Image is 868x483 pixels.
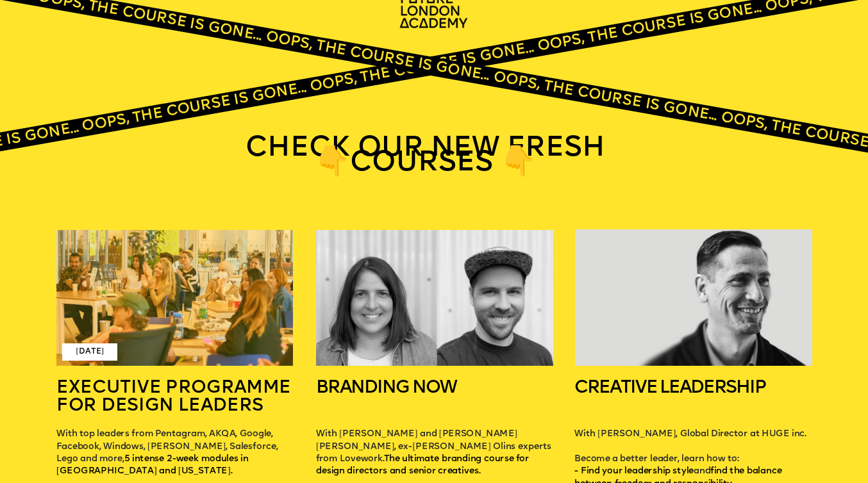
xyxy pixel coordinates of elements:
span: With top leaders from Pentagram, AKQA, Google, Facebook, Windows, [PERSON_NAME], Salesforce, Lego... [56,430,280,464]
a: CREATIVE LEADERSHIP [574,379,765,398]
a: - Find your leadership style [574,467,694,477]
img: upload-f1b859fd-81d3-48e9-abb7-64b5cd16a218.png [575,229,812,365]
a: BRANDING NOW [316,379,456,398]
a: 5 intense 2-week modules in [GEOGRAPHIC_DATA] and [US_STATE]. [56,455,251,477]
span: With [PERSON_NAME] and [PERSON_NAME] [PERSON_NAME], ex-[PERSON_NAME] Olins experts from Lovework. [316,430,553,477]
span: Become a better leader, learn how to: [574,455,739,464]
img: upload-b7866ba7-a033-4e5c-bfe7-c5fa51f852e9.png [316,230,553,366]
a: The ultimate branding course for design directors and senior creatives. [316,455,531,477]
span: With [PERSON_NAME], Global Director at HUGE inc. [574,430,806,439]
span: 👇courses 👇 [315,150,535,177]
img: upload-61040f73-32d1-4a25-957f-a6023610a8d7.png [56,230,292,366]
a: EXECUTIVE PROGRAMME FOR DESIGN LEADERS [56,379,296,416]
span: Check our new fresh [246,135,605,163]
